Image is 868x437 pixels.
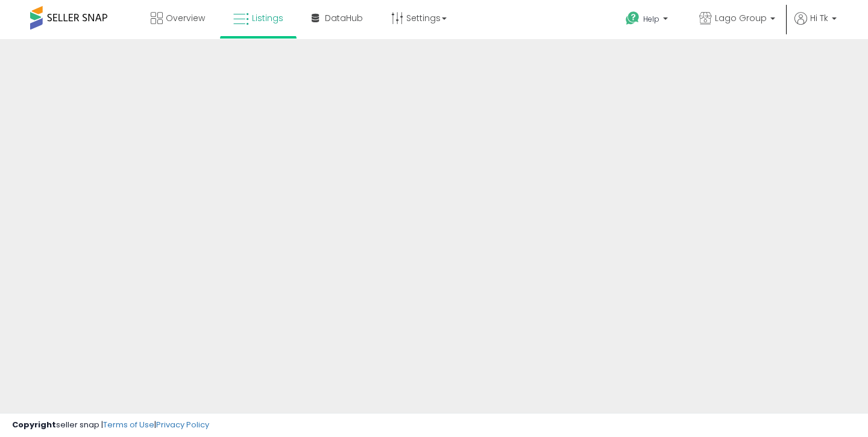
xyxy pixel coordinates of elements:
span: DataHub [325,12,363,24]
div: seller snap | | [12,420,209,431]
span: Hi Tk [810,12,828,24]
span: Overview [166,12,205,24]
a: Privacy Policy [156,419,209,430]
a: Terms of Use [103,419,154,430]
span: Listings [252,12,283,24]
a: Help [616,2,680,39]
strong: Copyright [12,419,56,430]
a: Hi Tk [794,12,837,39]
span: Help [643,14,659,24]
i: Get Help [625,11,640,26]
span: Lago Group [715,12,767,24]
